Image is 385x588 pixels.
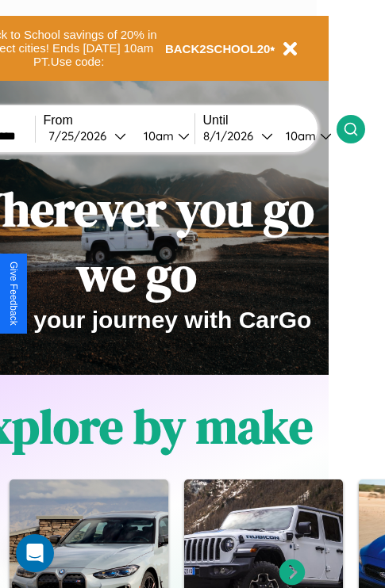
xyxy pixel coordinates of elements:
div: Give Feedback [8,262,19,326]
div: Open Intercom Messenger [16,534,54,572]
b: BACK2SCHOOL20 [165,42,271,55]
button: 10am [131,128,194,144]
label: Until [203,113,337,128]
label: From [44,113,194,128]
button: 10am [273,128,337,144]
button: 7/25/2026 [44,128,131,144]
div: 7 / 25 / 2026 [48,128,114,143]
div: 8 / 1 / 2026 [203,128,261,143]
div: 10am [136,128,178,143]
div: 10am [278,128,320,143]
